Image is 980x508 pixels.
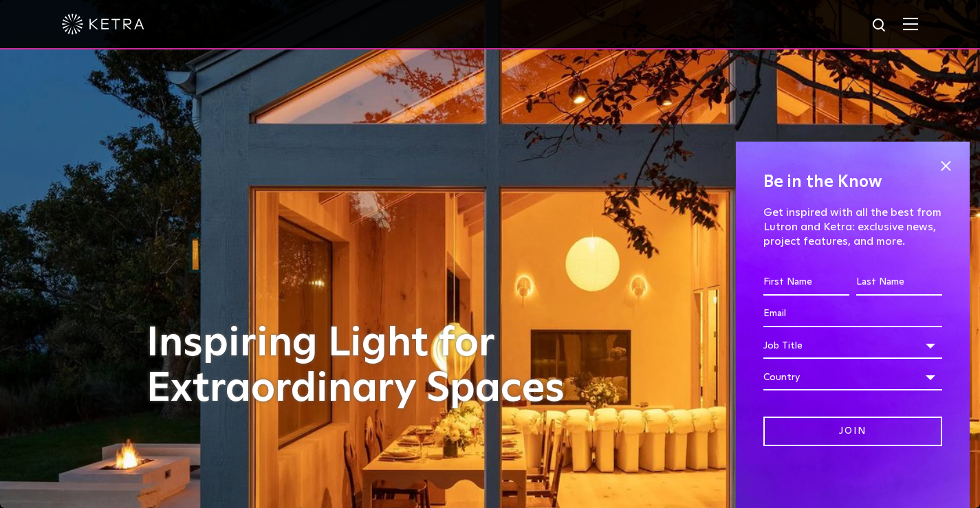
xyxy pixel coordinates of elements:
[763,206,942,248] p: Get inspired with all the best from Lutron and Ketra: exclusive news, project features, and more.
[763,417,942,446] input: Join
[763,269,849,296] input: First Name
[763,364,942,390] div: Country
[62,14,144,34] img: ketra-logo-2019-white
[146,321,594,412] h1: Inspiring Light for Extraordinary Spaces
[763,333,942,359] div: Job Title
[856,269,942,296] input: Last Name
[763,301,942,327] input: Email
[871,17,889,34] img: search icon
[763,169,942,195] h4: Be in the Know
[903,17,918,30] img: Hamburger%20Nav.svg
